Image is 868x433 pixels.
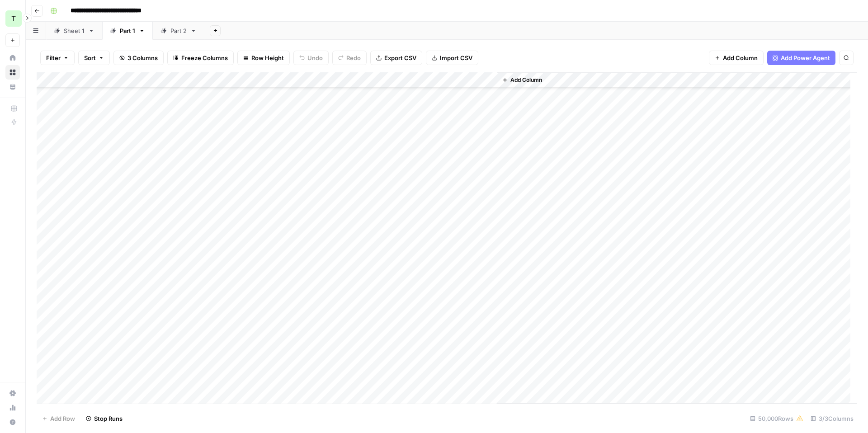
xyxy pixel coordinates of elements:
[5,51,20,65] a: Home
[251,53,284,62] span: Row Height
[113,51,164,65] button: 3 Columns
[746,411,807,426] div: 50,000 Rows
[370,51,422,65] button: Export CSV
[307,53,323,62] span: Undo
[78,51,110,65] button: Sort
[170,26,187,35] div: Part 2
[5,415,20,429] button: Help + Support
[153,22,204,40] a: Part 2
[767,51,835,65] button: Add Power Agent
[440,53,472,62] span: Import CSV
[807,411,857,426] div: 3/3 Columns
[237,51,290,65] button: Row Height
[709,51,764,65] button: Add Column
[102,22,153,40] a: Part 1
[11,13,16,24] span: T
[384,53,416,62] span: Export CSV
[167,51,234,65] button: Freeze Columns
[426,51,478,65] button: Import CSV
[781,53,830,62] span: Add Power Agent
[723,53,758,62] span: Add Column
[5,80,20,94] a: Your Data
[5,400,20,415] a: Usage
[94,414,123,423] span: Stop Runs
[120,26,135,35] div: Part 1
[40,51,75,65] button: Filter
[127,53,158,62] span: 3 Columns
[50,414,75,423] span: Add Row
[5,7,20,30] button: Workspace: TY SEO Team
[46,22,102,40] a: Sheet 1
[80,411,128,426] button: Stop Runs
[181,53,228,62] span: Freeze Columns
[510,76,542,84] span: Add Column
[499,74,546,86] button: Add Column
[5,386,20,400] a: Settings
[5,65,20,80] a: Browse
[332,51,367,65] button: Redo
[293,51,329,65] button: Undo
[46,53,61,62] span: Filter
[37,411,80,426] button: Add Row
[346,53,361,62] span: Redo
[84,53,96,62] span: Sort
[64,26,85,35] div: Sheet 1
